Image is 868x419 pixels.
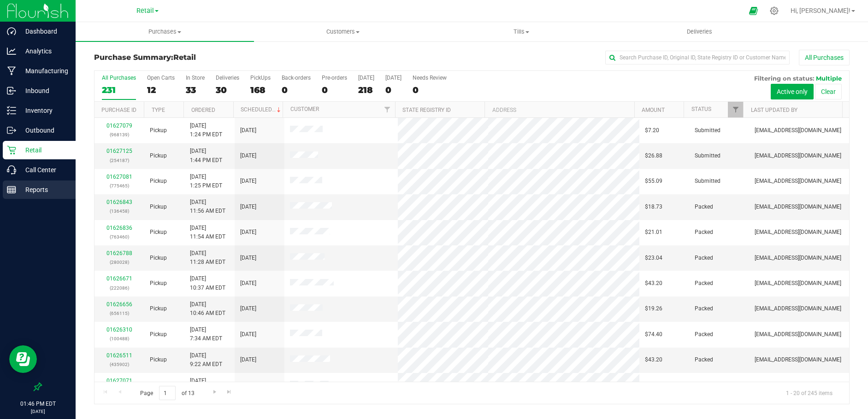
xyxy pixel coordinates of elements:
inline-svg: Manufacturing [7,66,16,76]
a: 01626788 [106,250,132,256]
p: Outbound [16,125,71,136]
a: Status [691,106,711,112]
a: 01626843 [106,199,132,205]
inline-svg: Inbound [7,86,16,95]
span: [EMAIL_ADDRESS][DOMAIN_NAME] [755,330,841,339]
div: 0 [282,85,311,95]
span: [EMAIL_ADDRESS][DOMAIN_NAME] [755,151,841,160]
a: 01626656 [106,301,132,308]
inline-svg: Dashboard [7,27,16,36]
p: (280028) [100,258,139,267]
span: $43.20 [645,355,662,364]
a: Scheduled [241,106,283,113]
span: [EMAIL_ADDRESS][DOMAIN_NAME] [755,355,841,364]
span: [DATE] [240,151,256,160]
span: $7.20 [645,126,659,135]
a: Customer [290,106,319,112]
span: [DATE] 10:37 AM EDT [190,274,225,292]
a: 01627125 [106,148,132,154]
div: Open Carts [147,75,175,81]
p: (656115) [100,309,139,318]
div: In Store [186,75,205,81]
div: 30 [216,85,239,95]
span: $23.04 [645,254,662,262]
span: Tills [433,28,610,36]
div: 231 [102,85,136,95]
span: [DATE] [240,177,256,186]
span: Hi, [PERSON_NAME]! [791,7,850,14]
input: 1 [159,386,176,400]
div: 218 [358,85,374,95]
p: (222086) [100,284,139,292]
p: (435902) [100,360,139,369]
a: 01626310 [106,326,132,333]
span: Pickup [150,355,167,364]
p: Analytics [16,46,71,57]
span: Purchases [76,28,254,36]
span: Page of 13 [132,386,202,400]
span: Pickup [150,126,167,135]
p: [DATE] [4,408,71,415]
p: Dashboard [16,26,71,37]
inline-svg: Call Center [7,165,16,175]
p: Inbound [16,85,71,96]
p: Inventory [16,105,71,116]
span: [DATE] 1:25 PM EDT [190,173,222,190]
span: Submitted [695,151,720,160]
span: Packed [695,203,713,211]
a: Type [152,107,165,113]
span: $43.20 [645,279,662,288]
span: Pickup [150,254,167,262]
a: Customers [254,22,432,41]
div: 0 [413,85,447,95]
p: 01:46 PM EDT [4,400,71,408]
span: [DATE] 1:24 PM EDT [190,122,222,139]
span: [DATE] 1:20 PM EDT [190,377,222,394]
span: Packed [695,355,713,364]
a: Last Updated By [751,107,797,113]
a: 01626671 [106,275,132,282]
inline-svg: Reports [7,185,16,194]
p: Retail [16,145,71,156]
span: Pickup [150,279,167,288]
span: Deliveries [674,28,725,36]
span: Pickup [150,381,167,390]
th: Address [484,102,634,118]
p: Manufacturing [16,65,71,76]
div: 0 [322,85,347,95]
span: [EMAIL_ADDRESS][DOMAIN_NAME] [755,254,841,262]
span: [EMAIL_ADDRESS][DOMAIN_NAME] [755,381,841,390]
span: [DATE] [240,381,256,390]
button: Active only [771,84,814,99]
span: [DATE] [240,254,256,262]
span: [EMAIL_ADDRESS][DOMAIN_NAME] [755,177,841,186]
span: Retail [173,53,196,62]
span: Packed [695,228,713,237]
span: $21.01 [645,228,662,237]
div: Needs Review [413,75,447,81]
div: Pre-orders [322,75,347,81]
span: [DATE] [240,126,256,135]
div: [DATE] [385,75,402,81]
span: $41.76 [645,381,662,390]
span: Submitted [695,126,720,135]
p: (100488) [100,334,139,343]
span: [DATE] 9:22 AM EDT [190,351,222,369]
div: 12 [147,85,175,95]
p: Reports [16,184,71,195]
span: [DATE] 1:44 PM EDT [190,147,222,164]
a: Purchase ID [101,107,136,113]
span: Filtering on status: [754,75,814,82]
span: $19.26 [645,304,662,313]
span: Packed [695,254,713,262]
div: [DATE] [358,75,374,81]
a: Deliveries [610,22,789,41]
span: [EMAIL_ADDRESS][DOMAIN_NAME] [755,126,841,135]
p: (136458) [100,207,139,215]
span: [DATE] [240,355,256,364]
p: (254187) [100,156,139,165]
span: Open Ecommerce Menu [743,2,764,20]
inline-svg: Outbound [7,126,16,135]
span: Pickup [150,304,167,313]
div: Manage settings [768,6,780,15]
